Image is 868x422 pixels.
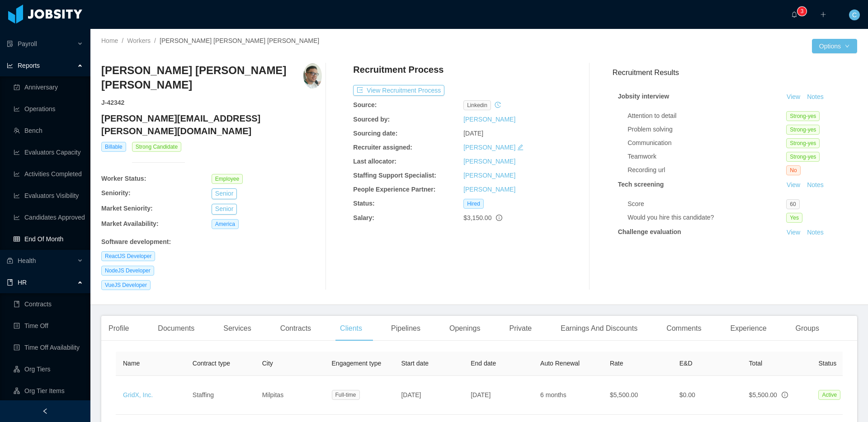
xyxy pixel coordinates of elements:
[618,228,681,235] strong: Challenge evaluation
[353,85,444,96] button: icon: exportView Recruitment Process
[101,189,131,197] b: Seniority:
[471,391,491,399] span: [DATE]
[401,391,421,399] span: [DATE]
[353,186,435,193] b: People Experience Partner:
[101,63,303,93] h3: [PERSON_NAME] [PERSON_NAME] [PERSON_NAME]
[463,100,491,110] span: linkedin
[212,219,239,229] span: America
[471,360,496,367] span: End date
[18,257,36,264] span: Health
[101,238,171,245] b: Software development :
[540,360,580,367] span: Auto Renewal
[212,188,237,199] button: Senior
[463,172,515,179] a: [PERSON_NAME]
[303,63,322,89] img: 78378fac-ebc3-492b-be87-e9115189ff5d_6891313328f5b-400w.png
[723,316,774,341] div: Experience
[255,376,325,415] td: Milpitas
[101,251,155,261] span: ReactJS Developer
[127,37,151,44] a: Workers
[803,92,827,103] button: Notes
[463,144,515,151] a: [PERSON_NAME]
[101,142,126,152] span: Billable
[101,37,118,44] a: Home
[101,112,322,137] h4: [PERSON_NAME][EMAIL_ADDRESS][PERSON_NAME][DOMAIN_NAME]
[463,214,491,221] span: $3,150.00
[101,220,159,227] b: Market Availability:
[132,142,181,152] span: Strong Candidate
[14,122,83,140] a: icon: teamBench
[820,11,826,18] i: icon: plus
[353,101,377,108] b: Source:
[332,360,382,367] span: Engagement type
[659,316,708,341] div: Comments
[463,130,483,137] span: [DATE]
[101,316,136,341] div: Profile
[332,390,360,400] span: Full-time
[803,227,827,238] button: Notes
[812,39,857,53] button: Optionsicon: down
[786,213,802,223] span: Yes
[353,130,397,137] b: Sourcing date:
[14,208,83,226] a: icon: line-chartCandidates Approved
[803,180,827,191] button: Notes
[18,40,37,47] span: Payroll
[852,9,857,20] span: C
[496,215,502,221] span: info-circle
[786,125,820,135] span: Strong-yes
[353,116,390,123] b: Sourced by:
[627,213,786,222] div: Would you hire this candidate?
[783,229,803,236] a: View
[401,360,429,367] span: Start date
[353,87,444,94] a: icon: exportView Recruitment Process
[160,37,319,44] span: [PERSON_NAME] [PERSON_NAME] [PERSON_NAME]
[353,158,396,165] b: Last allocator:
[212,174,243,184] span: Employee
[627,152,786,161] div: Teamwork
[786,165,800,175] span: No
[14,100,83,118] a: icon: line-chartOperations
[14,360,83,378] a: icon: apartmentOrg Tiers
[14,317,83,335] a: icon: profileTime Off
[193,360,230,367] span: Contract type
[463,186,515,193] a: [PERSON_NAME]
[495,102,501,108] i: icon: history
[353,144,412,151] b: Recruiter assigned:
[533,376,603,415] td: 6 months
[610,360,623,367] span: Rate
[463,199,484,209] span: Hired
[122,37,123,44] span: /
[783,181,803,188] a: View
[463,116,515,123] a: [PERSON_NAME]
[101,205,153,212] b: Market Seniority:
[788,316,826,341] div: Groups
[101,266,154,276] span: NodeJS Developer
[353,214,374,221] b: Salary:
[193,391,214,399] span: Staffing
[18,279,27,286] span: HR
[782,392,788,398] span: info-circle
[749,391,777,399] span: $5,500.00
[123,360,140,367] span: Name
[101,175,146,182] b: Worker Status:
[7,41,13,47] i: icon: file-protect
[14,295,83,313] a: icon: bookContracts
[384,316,428,341] div: Pipelines
[14,382,83,400] a: icon: apartmentOrg Tier Items
[353,172,436,179] b: Staffing Support Specialist:
[7,258,13,264] i: icon: medicine-box
[627,199,786,209] div: Score
[502,316,539,341] div: Private
[786,199,799,209] span: 60
[154,37,156,44] span: /
[679,360,693,367] span: E&D
[679,391,695,399] span: $0.00
[101,280,151,290] span: VueJS Developer
[7,279,13,286] i: icon: book
[618,93,670,100] strong: Jobsity interview
[603,376,672,415] td: $5,500.00
[14,78,83,96] a: icon: carry-outAnniversary
[123,391,153,399] a: GridX, Inc.
[553,316,645,341] div: Earnings And Discounts
[618,181,664,188] strong: Tech screening
[818,360,836,367] span: Status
